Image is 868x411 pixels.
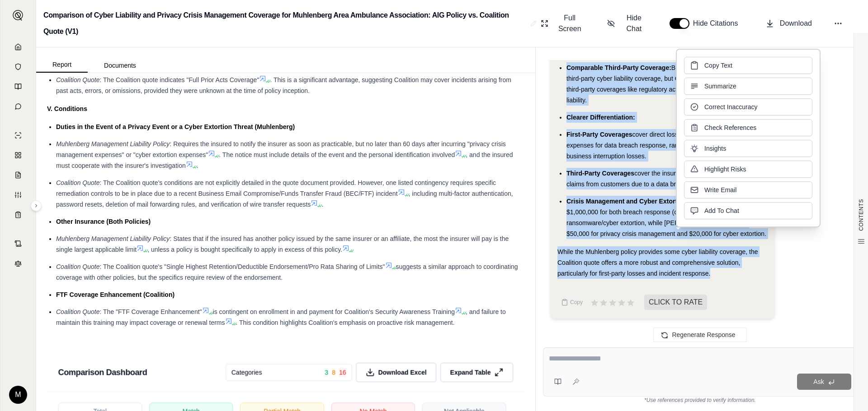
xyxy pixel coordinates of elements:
button: Expand Table [440,362,514,382]
span: While the Muhlenberg policy provides some cyber liability coverage, the Coalition quote offers a ... [557,248,758,277]
span: : The "FTF Coverage Enhancement" [100,308,202,315]
span: Both policies offer $1,000,000 in third-party cyber liability coverage, but Coalition includes ad... [566,64,762,104]
span: First-Party Coverages [566,131,632,138]
span: , and the insured must cooperate with the insurer's investigation [56,151,513,169]
span: 16 [339,368,346,377]
span: , and failure to maintain this training may impact coverage or renewal terms [56,308,506,326]
span: Muhlenberg Management Liability Policy [56,235,170,242]
span: Full Screen [554,13,585,34]
a: Chat [6,97,30,115]
button: Write Email [684,181,812,199]
button: Insights [684,140,812,157]
button: Correct Inaccuracy [684,98,812,115]
span: . [321,201,323,208]
span: Other Insurance (Both Policies) [56,218,151,225]
span: Copy Text [704,61,732,70]
button: Add To Chat [684,202,812,219]
span: Hide Chat [620,13,648,34]
span: 8 [332,368,335,377]
button: Highlight Risks [684,161,812,178]
span: FTF Coverage Enhancement (Coalition) [56,291,175,298]
a: Custom Report [6,186,30,204]
span: Expand Table [450,368,491,377]
button: Check References [684,119,812,136]
span: Regenerate Response [672,331,735,338]
div: *Use references provided to verify information. [543,397,857,404]
span: Coalition offers $1,000,000 for both breach response (crisis management) and ransomware/cyber ext... [566,198,766,237]
span: Third-Party Coverages [566,170,634,177]
span: Coalition Quote [56,263,100,270]
span: Categories [231,368,262,377]
span: . The notice must include details of the event and the personal identification involved [219,151,455,158]
button: Copy Text [684,57,812,74]
span: cover the insured's liability to others, such as claims from customers due to a data breach or re... [566,170,760,188]
button: Documents [88,58,152,73]
button: Ask [797,374,851,390]
a: Home [6,38,30,56]
button: Copy [557,293,586,311]
span: Hide Citations [693,18,744,29]
a: Single Policy [6,126,30,144]
span: Copy [570,299,583,306]
a: Policy Comparisons [6,146,30,164]
span: Insights [704,144,726,153]
span: Highlight Risks [704,165,746,174]
span: Coalition Quote [56,308,100,315]
span: Muhlenberg Management Liability Policy [56,140,170,148]
span: . [197,162,198,169]
button: Summarize [684,78,812,95]
span: Add To Chat [704,206,739,215]
span: Download Excel [378,368,426,377]
span: , including multi-factor authentication, password resets, deletion of mail forwarding rules, and ... [56,190,513,208]
h2: Comparison of Cyber Liability and Privacy Crisis Management Coverage for Muhlenberg Area Ambulanc... [43,7,527,40]
button: Expand sidebar [9,6,27,24]
span: Comparable Third-Party Coverage: [566,64,671,71]
span: : The Coalition quote's "Single Highest Retention/Deductible Endorsement/Pro Rata Sharing of Limits" [100,263,385,270]
span: : Requires the insured to notify the insurer as soon as practicable, but no later than 60 days af... [56,140,506,158]
button: Expand sidebar [31,200,42,211]
span: Ask [813,378,824,385]
span: , unless a policy is bought specifically to apply in excess of this policy. [147,246,342,253]
span: Coalition Quote [56,76,100,83]
span: suggests a similar approach to coordinating coverage with other policies, but the specifics requi... [56,263,518,281]
span: Duties in the Event of a Privacy Event or a Cyber Extortion Threat (Muhlenberg) [56,123,295,130]
span: Correct Inaccuracy [704,102,757,111]
span: Clearer Differentiation: [566,114,635,121]
button: Download [762,14,816,32]
span: Check References [704,123,756,132]
span: Summarize [704,82,736,91]
span: Download [780,18,812,29]
a: Contract Analysis [6,235,30,253]
span: . This is a significant advantage, suggesting Coalition may cover incidents arising from past act... [56,76,511,94]
a: Claim Coverage [6,166,30,184]
span: cover direct losses to the insured, such as expenses for data breach response, ransomware payment... [566,131,750,160]
button: Full Screen [537,9,589,38]
h3: Comparison Dashboard [58,364,147,380]
span: 3 [325,368,328,377]
span: Coalition Quote [56,179,100,186]
button: Report [36,57,88,73]
span: CLICK TO RATE [644,295,707,310]
a: Legal Search Engine [6,254,30,272]
div: M [9,386,27,404]
button: Download Excel [356,362,437,382]
span: Write Email [704,185,736,194]
a: Prompt Library [6,78,30,96]
img: Expand sidebar [13,10,24,21]
span: : The Coalition quote indicates "Full Prior Acts Coverage" [100,76,259,83]
button: Hide Chat [604,9,651,38]
button: Regenerate Response [653,328,746,342]
span: : States that if the insured has another policy issued by the same insurer or an affiliate, the m... [56,235,509,253]
span: : The Coalition quote’s conditions are not explicitly detailed in the quote document provided. Ho... [56,179,496,197]
span: . This condition highlights Coalition's emphasis on proactive risk management. [236,319,455,326]
strong: V. Conditions [47,105,87,112]
a: Documents Vault [6,58,30,76]
span: is contingent on enrollment in and payment for Coalition's Security Awareness Training [213,308,455,315]
span: Crisis Management and Cyber Extortion Limits: [566,198,709,205]
button: Categories3816 [226,364,352,381]
span: CONTENTS [858,199,865,231]
a: Coverage Table [6,206,30,224]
